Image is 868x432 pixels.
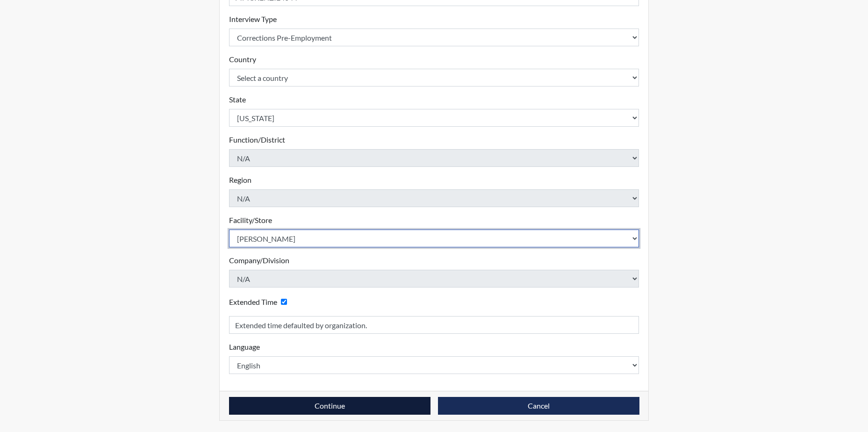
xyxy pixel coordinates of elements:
label: Interview Type [229,14,277,25]
label: Country [229,54,256,65]
input: Reason for Extension [229,316,639,334]
label: Extended Time [229,296,277,308]
label: Company/Division [229,255,289,266]
label: Function/District [229,134,285,145]
div: Checking this box will provide the interviewee with an accomodation of extra time to answer each ... [229,295,291,309]
label: State [229,94,246,105]
button: Continue [229,397,430,415]
label: Region [229,174,251,186]
label: Language [229,341,260,353]
label: Facility/Store [229,215,272,226]
button: Cancel [438,397,639,415]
